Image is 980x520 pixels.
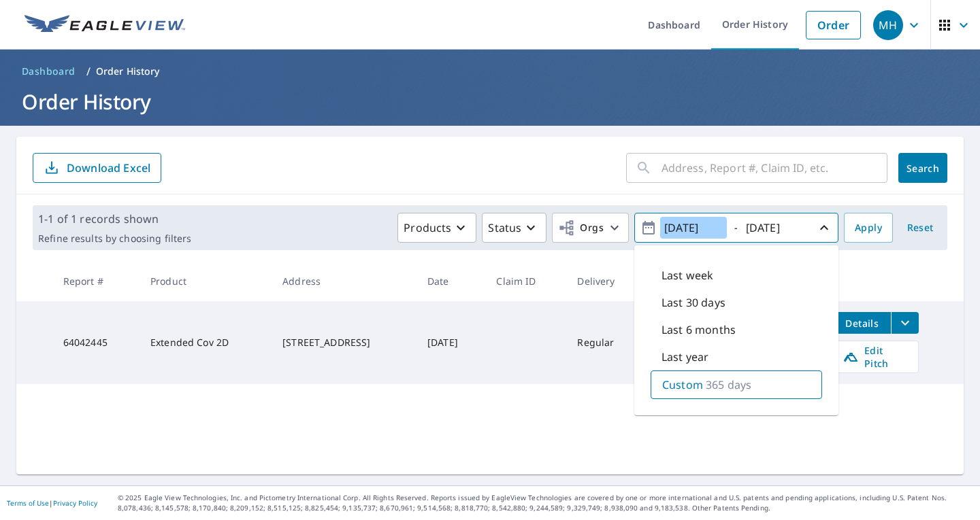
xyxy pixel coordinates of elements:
[742,217,808,239] input: yyyy/mm/dd
[485,261,566,301] th: Claim ID
[404,220,451,236] p: Products
[67,160,150,175] p: Download Excel
[806,11,861,39] a: Order
[661,322,736,338] p: Last 6 months
[842,317,883,330] span: Details
[661,149,887,187] input: Address, Report #, Claim ID, etc.
[416,261,485,301] th: Date
[16,60,81,82] a: Dashboard
[7,499,97,507] p: |
[662,377,703,393] p: Custom
[898,213,942,243] button: Reset
[661,349,708,365] p: Last year
[22,65,76,78] span: Dashboard
[873,10,903,40] div: MH
[52,261,140,301] th: Report #
[651,262,822,289] div: Last week
[909,162,936,175] span: Search
[397,213,476,243] button: Products
[651,316,822,343] div: Last 6 months
[140,261,272,301] th: Product
[661,294,725,311] p: Last 30 days
[16,88,964,116] h1: Order History
[661,267,713,283] p: Last week
[706,377,751,393] p: 365 days
[96,65,160,78] p: Order History
[898,153,947,183] button: Search
[660,217,727,239] input: yyyy/mm/dd
[904,220,936,237] span: Reset
[488,220,521,236] p: Status
[33,153,161,183] button: Download Excel
[844,213,893,243] button: Apply
[634,213,838,243] button: -
[140,301,272,384] td: Extended Cov 2D
[24,15,185,35] img: EV Logo
[272,261,416,301] th: Address
[843,344,910,370] span: Edit Pitch
[855,220,882,237] span: Apply
[118,493,973,513] p: © 2025 Eagle View Technologies, Inc. and Pictometry International Corp. All Rights Reserved. Repo...
[52,301,140,384] td: 64042445
[552,213,629,243] button: Orgs
[891,312,919,334] button: filesDropdownBtn-64042445
[651,343,822,370] div: Last year
[558,220,604,237] span: Orgs
[38,211,191,227] p: 1-1 of 1 records shown
[86,63,91,80] li: /
[416,301,485,384] td: [DATE]
[566,301,644,384] td: Regular
[38,232,191,245] p: Refine results by choosing filters
[651,289,822,316] div: Last 30 days
[566,261,644,301] th: Delivery
[834,312,891,334] button: detailsBtn-64042445
[834,341,919,373] a: Edit Pitch
[640,216,832,240] span: -
[482,213,546,243] button: Status
[16,60,964,82] nav: breadcrumb
[7,498,49,508] a: Terms of Use
[53,498,97,508] a: Privacy Policy
[282,336,406,349] div: [STREET_ADDRESS]
[651,370,822,399] div: Custom365 days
